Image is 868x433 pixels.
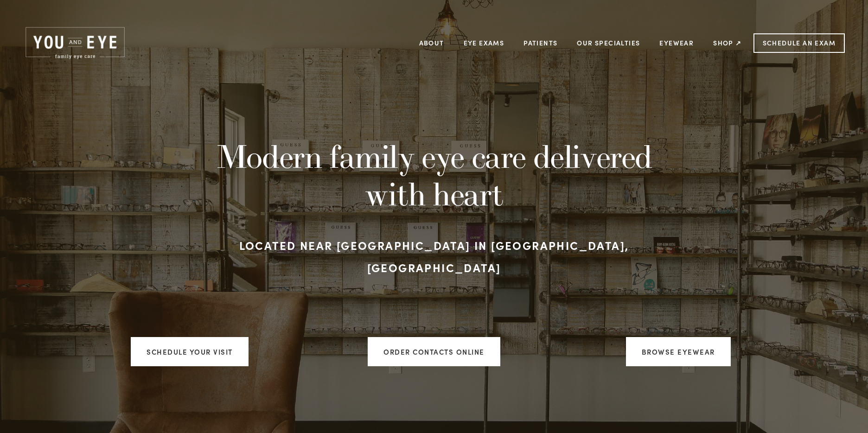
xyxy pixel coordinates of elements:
[523,36,557,50] a: Patients
[184,138,684,212] h1: Modern family eye care delivered with heart
[239,237,633,275] strong: Located near [GEOGRAPHIC_DATA] in [GEOGRAPHIC_DATA], [GEOGRAPHIC_DATA]
[753,33,845,53] a: Schedule an Exam
[464,36,504,50] a: Eye Exams
[626,337,731,366] a: Browse Eyewear
[713,36,741,50] a: Shop ↗
[368,337,500,366] a: ORDER CONTACTS ONLINE
[131,337,249,366] a: Schedule your visit
[419,36,444,50] a: About
[659,36,694,50] a: Eyewear
[23,25,127,61] img: Rochester, MN | You and Eye | Family Eye Care
[577,38,640,47] a: Our Specialties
